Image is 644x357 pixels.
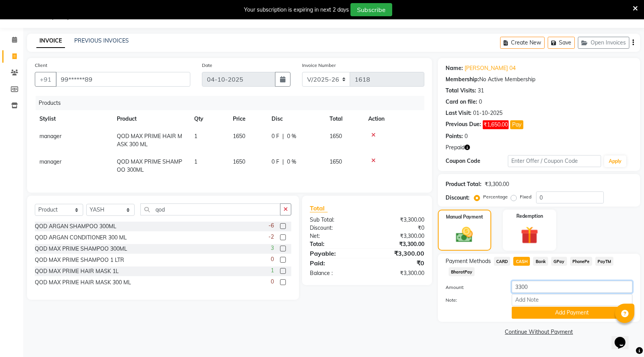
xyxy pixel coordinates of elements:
th: Price [228,110,267,128]
span: 1650 [233,133,245,140]
input: Search or Scan [140,203,280,215]
input: Add Note [512,294,632,306]
div: 0 [465,132,468,140]
button: Pay [510,120,523,129]
a: [PERSON_NAME] 04 [465,64,516,72]
span: | [282,132,284,140]
img: _gift.svg [515,224,544,246]
div: Discount: [446,194,470,202]
div: Total Visits: [446,87,476,95]
span: 0 [271,278,274,286]
div: ₹0 [367,258,430,268]
div: Points: [446,132,463,140]
label: Client [35,62,47,69]
span: 0 F [272,158,279,166]
button: Open Invoices [578,37,629,49]
div: QOD MAX PRIME HAIR MASK 1L [35,267,119,275]
span: 0 % [287,158,296,166]
div: Your subscription is expiring in next 2 days [244,6,349,14]
div: No Active Membership [446,75,632,84]
div: ₹3,300.00 [485,180,509,188]
th: Total [325,110,364,128]
span: 0 [271,255,274,263]
span: PayTM [595,257,614,266]
div: 31 [478,87,484,95]
div: Total: [304,240,367,248]
div: 01-10-2025 [473,109,502,117]
div: QOD MAX PRIME HAIR MASK 300 ML [35,278,131,287]
th: Stylist [35,110,112,128]
span: Prepaid [446,143,465,152]
span: 1 [271,266,274,275]
button: Subscribe [350,3,392,16]
label: Amount: [440,284,506,291]
label: Note: [440,297,506,304]
input: Search by Name/Mobile/Email/Code [56,72,190,87]
span: manager [39,133,61,140]
span: QOD MAX PRIME SHAMPOO 300ML [117,158,182,173]
input: Enter Offer / Coupon Code [508,155,601,167]
label: Percentage [483,193,508,200]
div: ₹3,300.00 [367,232,430,240]
span: BharatPay [449,267,475,276]
span: ₹1,650.00 [483,120,509,129]
button: +91 [35,72,56,87]
div: Discount: [304,224,367,232]
th: Qty [190,110,228,128]
a: INVOICE [36,34,65,48]
span: | [282,158,284,166]
button: Add Payment [512,307,632,319]
div: Previous Due: [446,120,481,129]
div: Coupon Code [446,157,508,165]
label: Fixed [520,193,531,200]
span: CARD [494,257,511,266]
th: Product [112,110,190,128]
button: Apply [604,155,626,167]
button: Create New [500,37,545,49]
div: QOD ARGAN CONDITIONER 300 ML [35,234,127,242]
span: PhonePe [570,257,592,266]
div: Balance : [304,269,367,277]
span: Bank [533,257,548,266]
input: Amount [512,281,632,293]
div: Card on file: [446,98,477,106]
div: Net: [304,232,367,240]
label: Invoice Number [302,62,336,69]
a: Continue Without Payment [439,328,639,336]
div: Products [36,96,430,110]
span: -6 [268,222,274,230]
span: 1650 [330,158,342,165]
button: Save [548,37,575,49]
span: QOD MAX PRIME HAIR MASK 300 ML [117,133,182,148]
label: Manual Payment [446,214,483,220]
span: 1 [194,133,197,140]
div: Product Total: [446,180,482,188]
div: Payable: [304,249,367,258]
img: _cash.svg [451,225,478,244]
div: ₹3,300.00 [367,269,430,277]
a: PREVIOUS INVOICES [74,37,129,44]
span: -2 [268,233,274,241]
span: GPay [551,257,567,266]
span: CASH [513,257,530,266]
div: Name: [446,64,463,72]
div: Paid: [304,258,367,268]
div: ₹3,300.00 [367,240,430,248]
span: 3 [271,244,274,252]
div: ₹3,300.00 [367,216,430,224]
label: Redemption [516,213,543,220]
span: manager [39,158,61,165]
span: 1650 [233,158,245,165]
span: Payment Methods [446,257,491,265]
div: Last Visit: [446,109,471,117]
th: Action [364,110,424,128]
div: Sub Total: [304,216,367,224]
th: Disc [267,110,325,128]
div: Membership: [446,75,479,84]
div: QOD ARGAN SHAMPOO 300ML [35,222,116,231]
span: 0 F [272,132,279,140]
div: ₹3,300.00 [367,249,430,258]
div: ₹0 [367,224,430,232]
span: 1650 [330,133,342,140]
div: QOD MAX PRIME SHAMPOO 300ML [35,245,127,253]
